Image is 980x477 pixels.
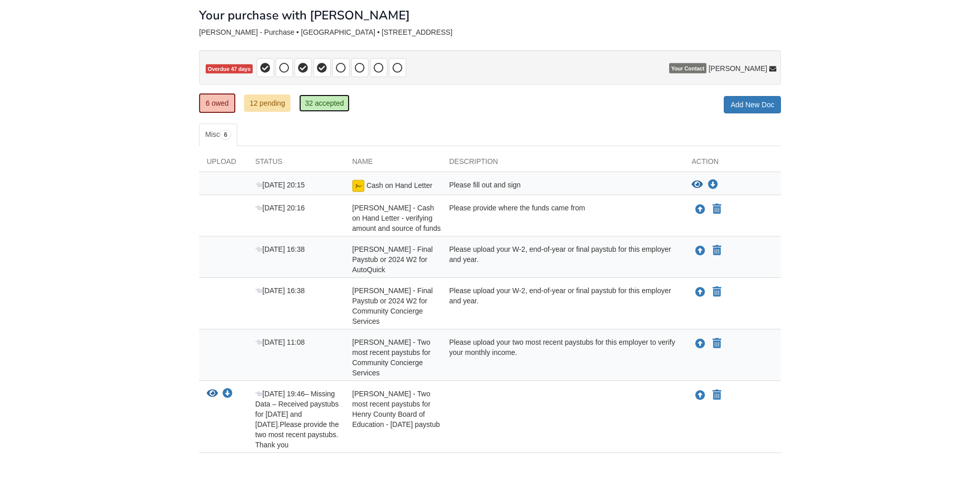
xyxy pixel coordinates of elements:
span: Cash on Hand Letter [366,181,432,189]
span: [DATE] 11:08 [255,338,305,346]
button: Upload Cody Steerman - Final Paystub or 2024 W2 for Community Concierge Services [694,285,706,299]
span: [PERSON_NAME] - Two most recent paystubs for Henry County Board of Education - [DATE] paystub [352,390,440,428]
button: Declare Debbie Steerman - Two most recent paystubs for Henry County Board of Education - April 20... [712,389,722,401]
div: Please fill out and sign [442,180,684,192]
a: Add New Doc [724,96,781,113]
button: Upload Cody Steerman - Cash on Hand Letter - verifying amount and source of funds [694,203,706,216]
div: Status [248,156,345,172]
button: Declare Cody Steerman - Cash on Hand Letter - verifying amount and source of funds not applicable [712,203,722,216]
div: – Missing Data – Received paystubs for [DATE] and [DATE].Please provide the two most recent payst... [248,389,345,450]
a: 6 owed [199,93,235,113]
button: Declare Cody Steerman - Final Paystub or 2024 W2 for AutoQuick not applicable [712,245,722,257]
span: [PERSON_NAME] - Final Paystub or 2024 W2 for Community Concierge Services [352,287,433,325]
span: [PERSON_NAME] [708,63,767,74]
div: Name [345,156,442,172]
span: [PERSON_NAME] - Two most recent paystubs for Community Concierge Services [352,338,430,377]
a: Download Cash on Hand Letter [708,181,718,189]
button: View Cash on Hand Letter [692,180,703,190]
div: Description [442,156,684,172]
span: [PERSON_NAME] - Cash on Hand Letter - verifying amount and source of funds [352,204,441,232]
div: [PERSON_NAME] - Purchase • [GEOGRAPHIC_DATA] • [STREET_ADDRESS] [199,28,781,37]
div: Please upload your two most recent paystubs for this employer to verify your monthly income. [442,337,684,378]
span: [PERSON_NAME] - Final Paystub or 2024 W2 for AutoQuick [352,245,433,274]
span: Your Contact [669,63,706,74]
button: Upload Cody Steerman - Two most recent paystubs for Community Concierge Services [694,337,706,350]
span: [DATE] 20:15 [255,181,305,189]
span: Overdue 47 days [206,64,253,74]
img: esign [352,180,364,192]
a: 12 pending [244,94,290,112]
div: Action [684,156,781,172]
div: Please upload your W-2, end-of-year or final paystub for this employer and year. [442,285,684,326]
div: Please upload your W-2, end-of-year or final paystub for this employer and year. [442,244,684,275]
span: 6 [220,130,232,140]
h1: Your purchase with [PERSON_NAME] [199,9,410,22]
span: [DATE] 16:38 [255,245,305,253]
span: [DATE] 16:38 [255,287,305,295]
button: Declare Cody Steerman - Two most recent paystubs for Community Concierge Services not applicable [712,338,722,350]
button: Upload Debbie Steerman - Two most recent paystubs for Henry County Board of Education - April 202... [694,389,706,402]
a: 32 accepted [299,94,349,112]
a: Download Debbie Steerman - Two most recent paystubs for Henry County Board of Education - April 2... [223,390,233,398]
span: [DATE] 20:16 [255,204,305,212]
button: Upload Cody Steerman - Final Paystub or 2024 W2 for AutoQuick [694,244,706,257]
button: View Debbie Steerman - Two most recent paystubs for Henry County Board of Education - April 2025 ... [207,389,218,399]
div: Upload [199,156,248,172]
a: Misc [199,124,237,146]
div: Please provide where the funds came from [442,203,684,233]
button: Declare Cody Steerman - Final Paystub or 2024 W2 for Community Concierge Services not applicable [712,286,722,298]
span: [DATE] 19:46 [255,390,305,398]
